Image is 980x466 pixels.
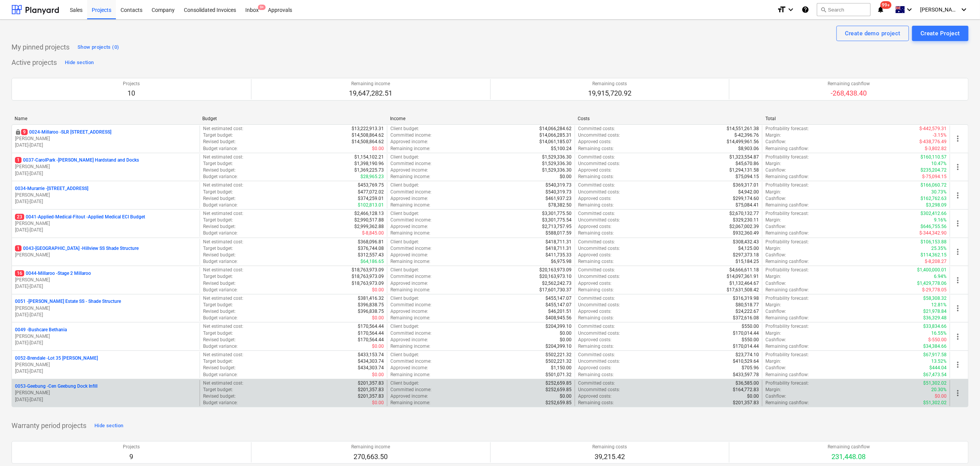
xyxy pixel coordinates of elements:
p: Remaining costs : [578,145,614,152]
p: $14,508,864.62 [352,132,384,139]
p: [PERSON_NAME] [15,333,197,340]
p: Committed costs : [578,267,615,273]
p: $64,186.65 [360,258,384,265]
p: 10.47% [931,160,947,167]
p: Active projects [12,58,57,67]
p: [DATE] - [DATE] [15,170,197,177]
p: $1,400,000.01 [917,267,947,273]
span: more_vert [953,276,962,285]
p: Cashflow : [765,139,786,145]
p: Target budget : [203,160,233,167]
p: $14,551,261.38 [727,126,759,132]
p: $2,999,362.88 [354,223,384,230]
div: 0034-Murarrie -[STREET_ADDRESS][PERSON_NAME][DATE]-[DATE] [15,185,197,205]
span: 1 [15,157,21,163]
p: Remaining income : [390,287,430,293]
p: $3,301,775.50 [542,210,572,217]
p: $588,017.59 [545,230,572,236]
p: Uncommitted costs : [578,132,620,139]
p: $1,369,225.73 [354,167,384,174]
p: $-42,396.76 [734,132,759,139]
p: Client budget : [390,126,419,132]
p: Committed income : [390,273,431,280]
p: $-75,094.15 [922,174,947,180]
div: 0053-Geebung -Cen Geebung Dock Infill[PERSON_NAME][DATE]-[DATE] [15,383,197,403]
p: 19,915,720.92 [588,89,631,98]
p: [PERSON_NAME] [15,362,197,368]
p: $14,061,185.07 [539,139,572,145]
span: more_vert [953,134,962,143]
p: $3,301,775.54 [542,217,572,223]
p: $4,125.00 [738,245,759,252]
div: Income [390,116,572,121]
p: $-8,208.27 [925,258,947,265]
p: Client budget : [390,239,419,245]
p: [PERSON_NAME] [15,252,197,258]
div: 230041-Applied-Medical-Fitout -Applied Medical ECI Budget[PERSON_NAME][DATE]-[DATE] [15,214,197,233]
p: Profitability forecast : [765,182,809,188]
p: Approved income : [390,139,428,145]
p: Committed costs : [578,295,615,302]
p: $453,769.75 [358,182,384,188]
p: $160,110.57 [921,154,947,160]
i: keyboard_arrow_down [959,5,968,14]
p: Client budget : [390,210,419,217]
p: $540,319.73 [545,189,572,195]
p: Revised budget : [203,223,236,230]
p: $18,763,973.09 [352,280,384,287]
p: Budget variance : [203,202,238,208]
p: $45,670.86 [735,160,759,167]
p: Uncommitted costs : [578,273,620,280]
p: $374,259.01 [358,195,384,202]
div: Name [15,116,196,121]
p: Remaining income : [390,230,430,236]
button: Create demo project [836,26,909,41]
p: $4,942.00 [738,189,759,195]
p: [PERSON_NAME] [15,220,197,227]
button: Hide section [93,420,125,432]
p: Profitability forecast : [765,239,809,245]
div: 0051 -[PERSON_NAME] Estate SS - Shade Structure[PERSON_NAME][DATE]-[DATE] [15,298,197,318]
p: Approved costs : [578,139,611,145]
p: Approved costs : [578,252,611,258]
span: 23 [15,214,24,220]
span: more_vert [953,332,962,341]
p: $2,713,757.95 [542,223,572,230]
i: Knowledge base [802,5,809,14]
p: 0053-Geebung - Cen Geebung Dock Infill [15,383,98,390]
p: Remaining cashflow : [765,258,809,265]
p: Margin : [765,132,781,139]
p: Approved income : [390,167,428,174]
span: more_vert [953,219,962,228]
p: $302,412.66 [921,210,947,217]
p: $369,317.01 [733,182,759,188]
div: 10043-[GEOGRAPHIC_DATA] -Hillview SS Shade Structure[PERSON_NAME] [15,245,197,258]
p: $1,529,336.30 [542,167,572,174]
span: more_vert [953,191,962,200]
p: Approved income : [390,280,428,287]
p: Margin : [765,160,781,167]
p: 30.73% [931,189,947,195]
div: 10037-CarolPark -[PERSON_NAME] Hardstand and Docks[PERSON_NAME][DATE]-[DATE] [15,157,197,177]
p: $455,147.07 [545,295,572,302]
span: more_vert [953,304,962,313]
p: Remaining costs : [578,202,614,208]
p: -268,438.40 [828,89,870,98]
p: $18,763,973.09 [352,267,384,273]
p: $297,373.18 [733,252,759,258]
div: Create Project [921,28,960,38]
p: $1,132,464.67 [729,280,759,287]
p: Margin : [765,189,781,195]
p: Projects [123,81,140,87]
p: Net estimated cost : [203,295,243,302]
p: Client budget : [390,295,419,302]
button: Create Project [912,26,968,41]
i: keyboard_arrow_down [905,5,914,14]
p: Remaining cashflow : [765,202,809,208]
p: Remaining income : [390,202,430,208]
p: $78,382.50 [548,202,572,208]
p: $3,298.09 [926,202,947,208]
p: 0041-Applied-Medical-Fitout - Applied Medical ECI Budget [15,214,145,220]
p: Remaining income : [390,145,430,152]
span: more_vert [953,388,962,398]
